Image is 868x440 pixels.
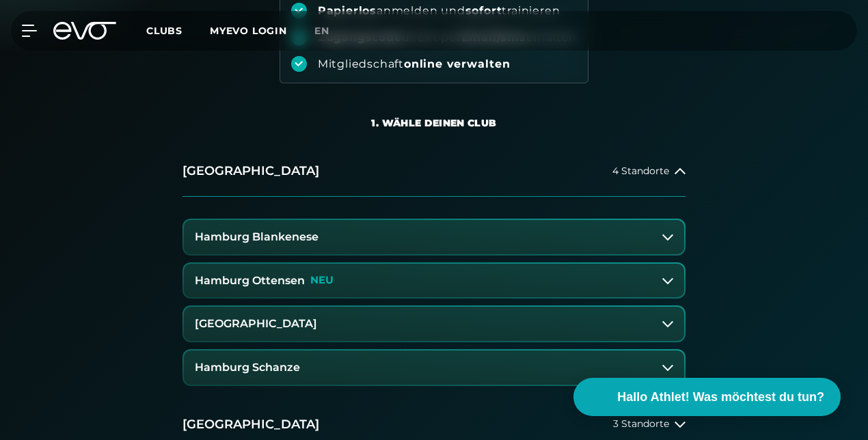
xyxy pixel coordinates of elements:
[210,25,287,37] a: MYEVO LOGIN
[314,23,346,39] a: en
[617,388,824,407] span: Hallo Athlet! Was möchtest du tun?
[182,146,686,197] button: [GEOGRAPHIC_DATA]4 Standorte
[195,318,317,330] h3: [GEOGRAPHIC_DATA]
[310,275,334,286] p: NEU
[371,116,496,130] div: 1. Wähle deinen Club
[195,275,305,287] h3: Hamburg Ottensen
[146,24,210,37] a: Clubs
[314,25,329,37] span: en
[612,166,669,176] span: 4 Standorte
[195,231,318,243] h3: Hamburg Blankenese
[182,163,319,180] h2: [GEOGRAPHIC_DATA]
[184,350,684,385] button: Hamburg Schanze
[184,220,684,254] button: Hamburg Blankenese
[573,378,841,416] button: Hallo Athlet! Was möchtest du tun?
[184,307,684,341] button: [GEOGRAPHIC_DATA]
[146,25,182,37] span: Clubs
[318,57,511,72] div: Mitgliedschaft
[613,419,669,429] span: 3 Standorte
[184,264,684,298] button: Hamburg OttensenNEU
[404,57,511,70] strong: online verwalten
[182,416,319,433] h2: [GEOGRAPHIC_DATA]
[195,361,300,374] h3: Hamburg Schanze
